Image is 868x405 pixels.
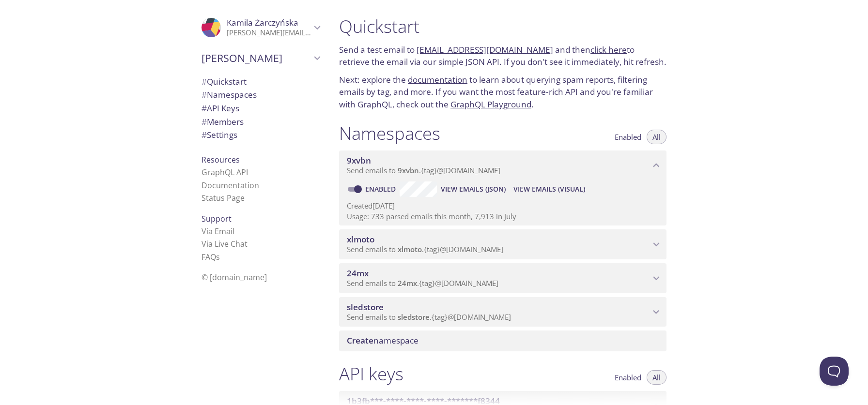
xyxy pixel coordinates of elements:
[201,51,311,65] span: [PERSON_NAME]
[201,180,259,191] a: Documentation
[398,278,417,288] span: 24mx
[590,44,627,55] a: click here
[398,312,430,322] span: sledstore
[201,167,248,178] a: GraphQL API
[194,115,327,129] div: Members
[820,357,849,386] iframe: Help Scout Beacon - Open
[201,239,248,249] a: Via Live Chat
[339,229,666,259] div: xlmoto namespace
[201,116,244,127] span: Members
[194,102,327,115] div: API Keys
[339,44,666,68] p: Send a test email to and then to retrieve the email via our simple JSON API. If you don't see it ...
[201,89,207,100] span: #
[201,89,257,100] span: Namespaces
[513,183,585,195] span: View Emails (Visual)
[201,76,247,87] span: Quickstart
[201,76,207,87] span: #
[510,181,589,197] button: View Emails (Visual)
[339,74,666,111] p: Next: explore the to learn about querying spam reports, filtering emails by tag, and more. If you...
[441,183,506,195] span: View Emails (JSON)
[339,297,666,327] div: sledstore namespace
[339,150,666,180] div: 9xvbn namespace
[408,74,467,85] a: documentation
[201,213,232,224] span: Support
[201,116,207,127] span: #
[437,181,510,197] button: View Emails (JSON)
[201,272,267,283] span: © [DOMAIN_NAME]
[347,301,384,313] span: sledstore
[216,252,220,262] span: s
[398,244,422,254] span: xlmoto
[347,312,511,322] span: Send emails to . {tag} @[DOMAIN_NAME]
[194,75,327,89] div: Quickstart
[201,129,207,140] span: #
[201,154,240,165] span: Resources
[339,122,440,144] h1: Namespaces
[201,129,237,140] span: Settings
[347,335,373,346] span: Create
[347,278,498,288] span: Send emails to . {tag} @[DOMAIN_NAME]
[347,165,500,175] span: Send emails to . {tag} @[DOMAIN_NAME]
[194,128,327,142] div: Team Settings
[201,193,245,203] a: Status Page
[339,263,666,293] div: 24mx namespace
[417,44,553,55] a: [EMAIL_ADDRESS][DOMAIN_NAME]
[201,226,234,237] a: Via Email
[201,252,220,262] a: FAQ
[398,165,419,175] span: 9xvbn
[339,15,666,37] h1: Quickstart
[194,12,327,44] div: Kamila Żarczyńska
[609,370,647,385] button: Enabled
[347,244,503,254] span: Send emails to . {tag} @[DOMAIN_NAME]
[194,88,327,102] div: Namespaces
[339,330,666,351] div: Create namespace
[347,335,418,346] span: namespace
[201,103,207,114] span: #
[364,184,400,194] a: Enabled
[347,268,369,279] span: 24mx
[227,28,311,38] p: [PERSON_NAME][EMAIL_ADDRESS][DOMAIN_NAME]
[201,103,239,114] span: API Keys
[347,211,659,222] p: Usage: 733 parsed emails this month, 7,913 in July
[647,130,666,144] button: All
[227,17,298,28] span: Kamila Żarczyńska
[194,45,327,71] div: Pierce
[347,155,371,166] span: 9xvbn
[609,130,647,144] button: Enabled
[347,234,374,245] span: xlmoto
[450,99,531,110] a: GraphQL Playground
[347,201,659,211] p: Created [DATE]
[647,370,666,385] button: All
[339,363,403,385] h1: API keys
